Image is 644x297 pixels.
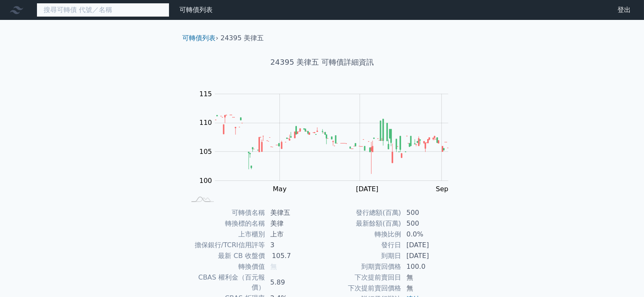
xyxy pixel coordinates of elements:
[186,272,265,293] td: CBAS 權利金（百元報價）
[176,56,468,68] h1: 24395 美律五 可轉債詳細資訊
[186,261,265,272] td: 轉換價值
[322,261,402,272] td: 到期賣回價格
[322,251,402,261] td: 到期日
[402,272,458,283] td: 無
[179,6,213,14] a: 可轉債列表
[322,283,402,294] td: 下次提前賣回價格
[611,3,637,17] a: 登出
[402,251,458,261] td: [DATE]
[265,240,322,251] td: 3
[402,240,458,251] td: [DATE]
[270,263,277,270] span: 無
[183,34,216,42] a: 可轉債列表
[186,218,265,229] td: 轉換標的名稱
[265,229,322,240] td: 上市
[199,177,212,185] tspan: 100
[436,185,448,193] tspan: Sep
[265,218,322,229] td: 美律
[186,251,265,261] td: 最新 CB 收盤價
[402,218,458,229] td: 500
[199,90,212,98] tspan: 115
[356,185,378,193] tspan: [DATE]
[322,218,402,229] td: 最新餘額(百萬)
[273,185,286,193] tspan: May
[186,240,265,251] td: 擔保銀行/TCRI信用評等
[186,229,265,240] td: 上市櫃別
[322,272,402,283] td: 下次提前賣回日
[402,229,458,240] td: 0.0%
[195,90,461,193] g: Chart
[220,33,264,43] li: 24395 美律五
[402,261,458,272] td: 100.0
[199,148,212,156] tspan: 105
[402,207,458,218] td: 500
[265,272,322,293] td: 5.89
[322,229,402,240] td: 轉換比例
[402,283,458,294] td: 無
[265,207,322,218] td: 美律五
[186,207,265,218] td: 可轉債名稱
[270,251,293,261] div: 105.7
[322,240,402,251] td: 發行日
[37,3,169,17] input: 搜尋可轉債 代號／名稱
[322,207,402,218] td: 發行總額(百萬)
[199,119,212,127] tspan: 110
[183,33,218,43] li: ›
